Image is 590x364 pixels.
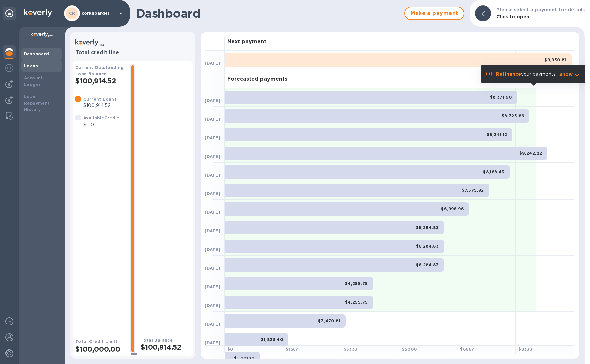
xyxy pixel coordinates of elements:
[483,169,505,174] b: $8,168.43
[416,262,439,267] b: $6,284.83
[344,347,358,352] b: $ 3333
[205,117,220,122] b: [DATE]
[83,97,117,102] b: Current Loans
[205,98,220,103] b: [DATE]
[496,7,585,12] b: Please select a payment for details
[487,132,507,137] b: $8,241.12
[519,151,542,156] b: $9,242.22
[205,173,220,178] b: [DATE]
[286,347,298,352] b: $ 1667
[416,244,439,249] b: $6,284.83
[205,247,220,252] b: [DATE]
[24,51,49,56] b: Dashboard
[227,347,233,352] b: $ 0
[205,191,220,196] b: [DATE]
[3,7,16,20] div: Unpin categories
[518,347,532,352] b: $ 8333
[261,337,283,342] b: $1,823.40
[24,75,43,87] b: Account Ledger
[75,50,190,56] h3: Total credit line
[205,340,220,345] b: [DATE]
[141,343,190,351] h2: $100,914.52
[227,76,287,82] h3: Forecasted payments
[24,63,38,68] b: Loans
[205,266,220,271] b: [DATE]
[404,7,464,20] button: Make a payment
[69,11,75,16] b: CR
[205,210,220,215] b: [DATE]
[502,113,524,118] b: $8,725.86
[75,339,117,344] b: Total Credit Limit
[460,347,474,352] b: $ 6667
[496,71,521,77] b: Refinance
[496,71,557,78] p: your payments.
[227,39,266,45] h3: Next payment
[83,115,119,120] b: Available Credit
[75,77,125,85] h2: $100,914.52
[5,64,13,72] img: Foreign exchange
[402,347,417,352] b: $ 5000
[141,338,173,343] b: Total Balance
[205,154,220,159] b: [DATE]
[83,121,119,128] p: $0.00
[24,9,52,17] img: Logo
[205,228,220,233] b: [DATE]
[205,284,220,289] b: [DATE]
[83,102,117,109] p: $100,914.52
[136,6,401,20] h1: Dashboard
[490,95,512,100] b: $8,371.90
[441,206,464,211] b: $6,996.96
[82,11,115,16] p: corkhoarder
[496,14,529,19] b: Click to open
[75,65,124,76] b: Current Outstanding Loan Balance
[410,9,458,17] span: Make a payment
[24,94,50,112] b: Loan Repayment History
[345,281,368,286] b: $4,255.75
[318,318,340,323] b: $3,470.81
[75,345,125,353] h2: $100,000.00
[205,135,220,140] b: [DATE]
[345,300,368,305] b: $4,255.75
[416,225,439,230] b: $6,284.83
[205,322,220,327] b: [DATE]
[234,356,254,361] b: $1,001.10
[205,61,220,66] b: [DATE]
[462,188,484,193] b: $7,575.92
[205,303,220,308] b: [DATE]
[544,57,566,62] b: $9,930.81
[559,71,573,78] p: Show
[559,71,581,78] button: Show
